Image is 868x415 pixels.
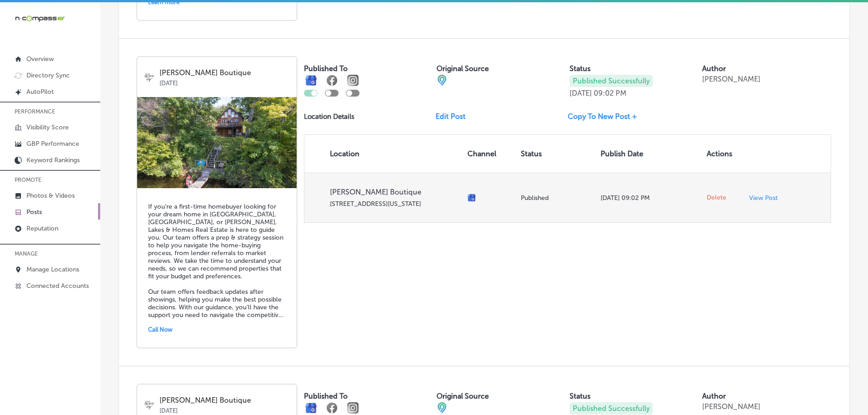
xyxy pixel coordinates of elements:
p: GBP Performance [26,140,79,148]
img: logo [144,72,155,83]
p: [DATE] [159,77,290,87]
p: 09:02 PM [594,89,627,97]
p: Keyword Rankings [26,156,80,164]
span: Delete [707,194,726,202]
img: cba84b02adce74ede1fb4a8549a95eca.png [437,402,447,413]
p: [DATE] [159,405,290,414]
th: Channel [464,135,517,173]
label: Published To [304,64,348,73]
p: Published Successfully [570,402,653,415]
p: View Post [749,194,778,202]
p: Location Details [304,113,354,121]
p: [PERSON_NAME] Boutique [159,396,290,405]
p: Photos & Videos [26,192,75,200]
p: Overview [26,55,54,63]
label: Original Source [437,392,489,400]
label: Author [702,392,726,400]
p: Posts [26,208,42,216]
p: Published [521,194,593,202]
label: Author [702,64,726,73]
img: cba84b02adce74ede1fb4a8549a95eca.png [437,75,447,86]
label: Status [570,392,591,400]
label: Status [570,64,591,73]
p: [PERSON_NAME] Boutique [330,188,460,196]
label: Original Source [437,64,489,73]
p: Directory Sync [26,72,70,79]
p: Manage Locations [26,266,79,273]
p: AutoPilot [26,88,54,96]
p: [PERSON_NAME] [702,75,760,83]
p: [STREET_ADDRESS][US_STATE] [330,200,460,208]
label: Published To [304,392,348,400]
h5: If you’re a first-time homebuyer looking for your dream home in [GEOGRAPHIC_DATA], [GEOGRAPHIC_DA... [148,203,286,319]
p: [PERSON_NAME] [702,402,760,411]
img: logo [144,399,155,410]
img: 870a2fee-deb5-4148-8c53-6b0ceef7de36lhrealty641.jpg [137,97,297,188]
p: Connected Accounts [26,282,89,290]
p: Reputation [26,225,58,232]
a: View Post [749,194,784,202]
p: [DATE] 09:02 PM [601,194,699,202]
p: Visibility Score [26,123,69,131]
a: Copy To New Post + [568,112,644,121]
th: Status [517,135,597,173]
p: [DATE] [570,89,592,97]
a: Edit Post [436,112,473,121]
th: Publish Date [597,135,703,173]
th: Location [304,135,464,173]
th: Actions [703,135,745,173]
p: [PERSON_NAME] Boutique [159,69,290,77]
img: 660ab0bf-5cc7-4cb8-ba1c-48b5ae0f18e60NCTV_CLogo_TV_Black_-500x88.png [15,14,65,23]
p: Published Successfully [570,75,653,87]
